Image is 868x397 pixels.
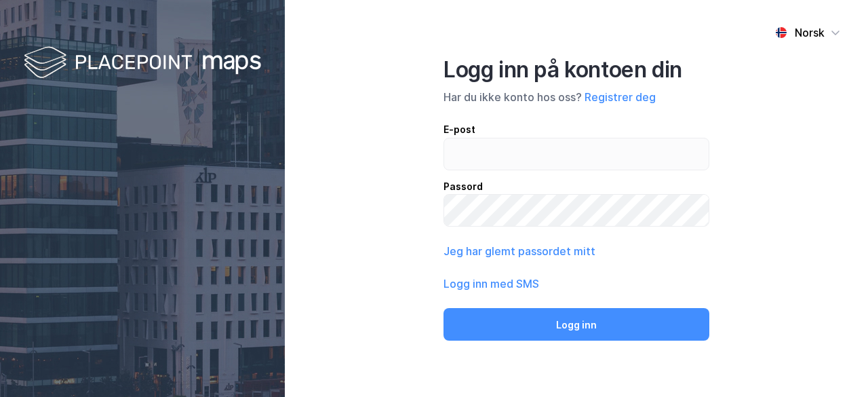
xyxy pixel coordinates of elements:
button: Jeg har glemt passordet mitt [443,243,595,259]
button: Registrer deg [585,89,656,105]
div: Norsk [795,24,825,41]
button: Logg inn med SMS [443,276,539,292]
iframe: Chat Widget [800,332,868,397]
div: Passord [443,178,709,195]
div: E-post [443,121,709,138]
img: logo-white.f07954bde2210d2a523dddb988cd2aa7.svg [24,43,261,83]
div: Logg inn på kontoen din [443,56,709,83]
button: Logg inn [443,308,709,341]
div: Har du ikke konto hos oss? [443,89,709,105]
